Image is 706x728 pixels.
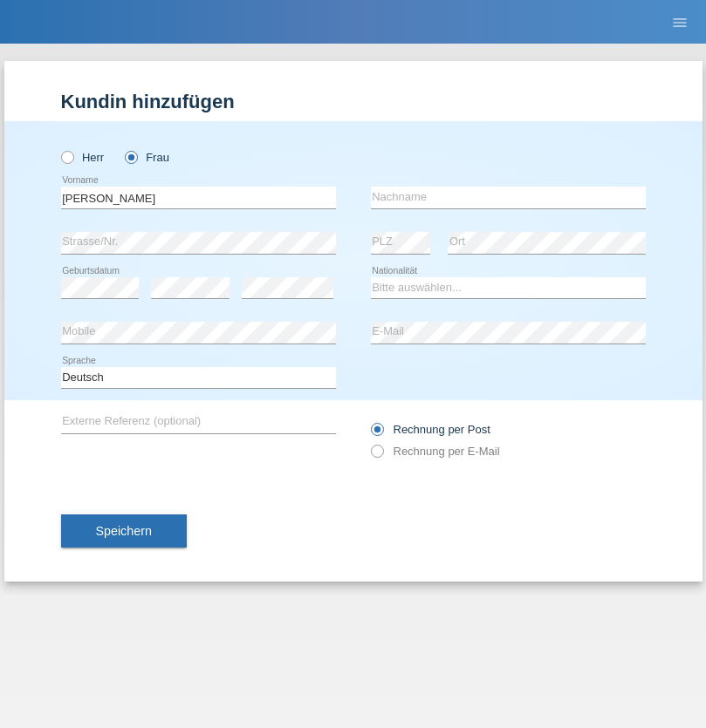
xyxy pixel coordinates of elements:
[96,524,152,538] span: Speichern
[671,14,689,31] i: menu
[61,151,72,162] input: Herr
[371,423,382,445] input: Rechnung per Post
[125,151,136,162] input: Frau
[61,514,187,548] button: Speichern
[371,445,382,466] input: Rechnung per E-Mail
[61,91,646,112] h1: Kundin hinzufügen
[61,151,105,164] label: Herr
[371,445,500,458] label: Rechnung per E-Mail
[662,17,697,27] a: menu
[371,423,490,436] label: Rechnung per Post
[125,151,169,164] label: Frau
